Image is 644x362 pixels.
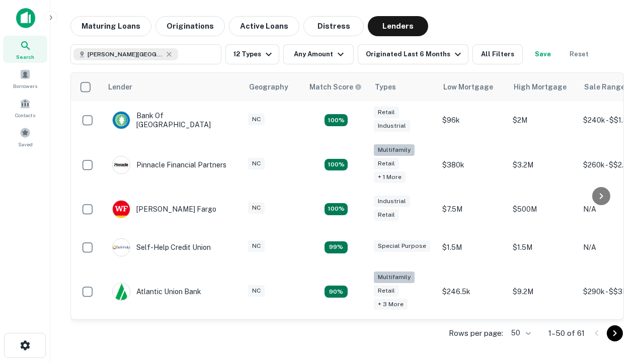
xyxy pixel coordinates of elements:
[514,81,567,93] div: High Mortgage
[607,325,623,341] button: Go to next page
[508,101,578,139] td: $2M
[374,171,406,183] div: + 1 more
[325,286,348,298] div: Matching Properties: 10, hasApolloMatch: undefined
[113,156,130,173] img: picture
[366,48,464,60] div: Originated Last 6 Months
[368,16,428,36] button: Lenders
[437,190,508,228] td: $7.5M
[374,158,399,169] div: Retail
[225,44,279,64] button: 12 Types
[508,139,578,190] td: $3.2M
[112,156,226,174] div: Pinnacle Financial Partners
[303,73,369,101] th: Capitalize uses an advanced AI algorithm to match your search with the best lender. The match sco...
[113,201,130,218] img: picture
[248,202,265,214] div: NC
[374,144,415,156] div: Multifamily
[508,266,578,317] td: $9.2M
[443,81,493,93] div: Low Mortgage
[508,228,578,266] td: $1.5M
[88,50,163,59] span: [PERSON_NAME][GEOGRAPHIC_DATA], [GEOGRAPHIC_DATA]
[374,196,410,207] div: Industrial
[3,94,47,121] a: Contacts
[113,239,130,256] img: picture
[3,36,47,63] a: Search
[16,53,34,61] span: Search
[248,158,265,169] div: NC
[229,16,299,36] button: Active Loans
[369,73,437,101] th: Types
[472,44,523,64] button: All Filters
[3,65,47,92] a: Borrowers
[18,140,33,148] span: Saved
[374,120,410,132] div: Industrial
[248,285,265,297] div: NC
[437,228,508,266] td: $1.5M
[13,82,37,90] span: Borrowers
[325,159,348,171] div: Matching Properties: 20, hasApolloMatch: undefined
[584,81,625,93] div: Sale Range
[112,200,216,218] div: [PERSON_NAME] Fargo
[112,283,201,301] div: Atlantic Union Bank
[563,44,595,64] button: Reset
[113,112,130,129] img: picture
[108,81,132,93] div: Lender
[374,209,399,221] div: Retail
[437,139,508,190] td: $380k
[449,327,503,339] p: Rows per page:
[374,107,399,118] div: Retail
[102,73,243,101] th: Lender
[248,114,265,125] div: NC
[16,8,35,28] img: capitalize-icon.png
[508,190,578,228] td: $500M
[155,16,225,36] button: Originations
[283,44,354,64] button: Any Amount
[548,327,585,339] p: 1–50 of 61
[437,266,508,317] td: $246.5k
[374,240,430,252] div: Special Purpose
[594,249,644,298] iframe: Chat Widget
[358,44,468,64] button: Originated Last 6 Months
[243,73,303,101] th: Geography
[309,81,360,93] h6: Match Score
[507,326,532,340] div: 50
[3,123,47,150] a: Saved
[437,73,508,101] th: Low Mortgage
[309,81,362,93] div: Capitalize uses an advanced AI algorithm to match your search with the best lender. The match sco...
[248,240,265,252] div: NC
[508,73,578,101] th: High Mortgage
[527,44,559,64] button: Save your search to get updates of matches that match your search criteria.
[15,111,35,119] span: Contacts
[113,283,130,300] img: picture
[374,271,415,283] div: Multifamily
[325,203,348,215] div: Matching Properties: 14, hasApolloMatch: undefined
[325,241,348,253] div: Matching Properties: 11, hasApolloMatch: undefined
[112,238,211,256] div: Self-help Credit Union
[374,299,408,310] div: + 3 more
[374,285,399,297] div: Retail
[70,16,151,36] button: Maturing Loans
[249,81,288,93] div: Geography
[112,111,233,129] div: Bank Of [GEOGRAPHIC_DATA]
[437,101,508,139] td: $96k
[375,81,396,93] div: Types
[303,16,364,36] button: Distress
[325,114,348,126] div: Matching Properties: 15, hasApolloMatch: undefined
